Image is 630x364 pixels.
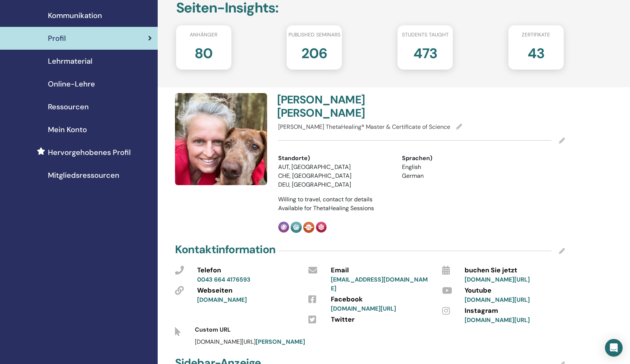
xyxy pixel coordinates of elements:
[331,276,428,292] a: [EMAIL_ADDRESS][DOMAIN_NAME]
[465,276,530,283] a: [DOMAIN_NAME][URL]
[48,124,87,135] span: Mein Konto
[278,204,374,212] span: Available for ThetaHealing Sessions
[48,33,66,44] span: Profil
[48,56,92,67] span: Lehrmaterial
[175,93,267,185] img: default.jpg
[48,147,131,158] span: Hervorgehobenes Profil
[175,243,276,256] h4: Kontaktinformation
[465,286,491,296] span: Youtube
[48,78,95,89] span: Online-Lehre
[331,305,396,312] a: [DOMAIN_NAME][URL]
[197,276,251,283] a: 0043 664 4176593
[331,295,363,304] span: Facebook
[48,101,89,112] span: Ressourcen
[278,172,391,180] li: CHE, [GEOGRAPHIC_DATA]
[465,316,530,324] a: [DOMAIN_NAME][URL]
[190,31,217,39] span: Anhänger
[605,339,623,357] div: Open Intercom Messenger
[331,266,349,275] span: Email
[278,180,391,189] li: DEU, [GEOGRAPHIC_DATA]
[197,296,247,304] a: [DOMAIN_NAME]
[278,123,450,131] span: [PERSON_NAME] ThetaHealing® Master & Certificate of Science
[402,163,515,172] li: English
[402,154,515,163] div: Sprachen)
[465,306,498,316] span: Instagram
[402,31,449,39] span: Students taught
[256,338,305,346] a: [PERSON_NAME]
[522,31,550,39] span: Zertifikate
[402,172,515,180] li: German
[331,315,354,325] span: Twitter
[278,154,310,163] span: Standorte)
[301,42,327,62] h2: 206
[465,296,530,304] a: [DOMAIN_NAME][URL]
[413,42,437,62] h2: 473
[528,42,545,62] h2: 43
[278,163,391,172] li: AUT, [GEOGRAPHIC_DATA]
[195,326,231,333] span: Custom URL
[48,170,119,181] span: Mitgliedsressourcen
[465,266,517,275] span: buchen Sie jetzt
[195,338,305,346] span: [DOMAIN_NAME][URL]
[278,195,372,203] span: Willing to travel, contact for details
[195,42,213,62] h2: 80
[48,10,102,21] span: Kommunikation
[277,93,417,120] h4: [PERSON_NAME] [PERSON_NAME]
[197,266,221,275] span: Telefon
[288,31,340,39] span: Published seminars
[197,286,232,296] span: Webseiten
